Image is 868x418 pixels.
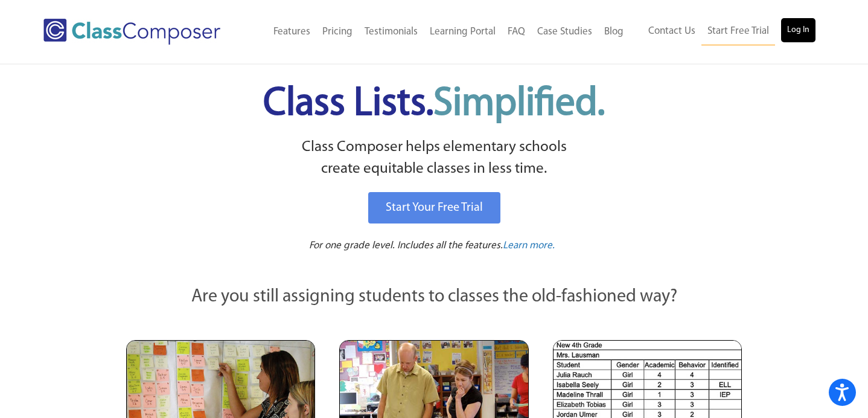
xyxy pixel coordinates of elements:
[247,19,629,45] nav: Header Menu
[424,19,502,45] a: Learning Portal
[502,19,531,45] a: FAQ
[309,240,503,251] span: For one grade level. Includes all the features.
[701,18,775,45] a: Start Free Trial
[433,85,605,124] span: Simplified.
[781,18,815,42] a: Log In
[267,19,316,45] a: Features
[43,19,220,45] img: Class Composer
[359,19,424,45] a: Testimonials
[503,239,555,254] a: Learn more.
[531,19,598,45] a: Case Studies
[368,192,500,223] a: Start Your Free Trial
[263,85,605,124] span: Class Lists.
[126,284,742,310] p: Are you still assigning students to classes the old-fashioned way?
[642,18,701,45] a: Contact Us
[124,137,744,181] p: Class Composer helps elementary schools create equitable classes in less time.
[386,202,483,214] span: Start Your Free Trial
[503,240,555,251] span: Learn more.
[630,18,816,45] nav: Header Menu
[316,19,359,45] a: Pricing
[598,19,630,45] a: Blog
